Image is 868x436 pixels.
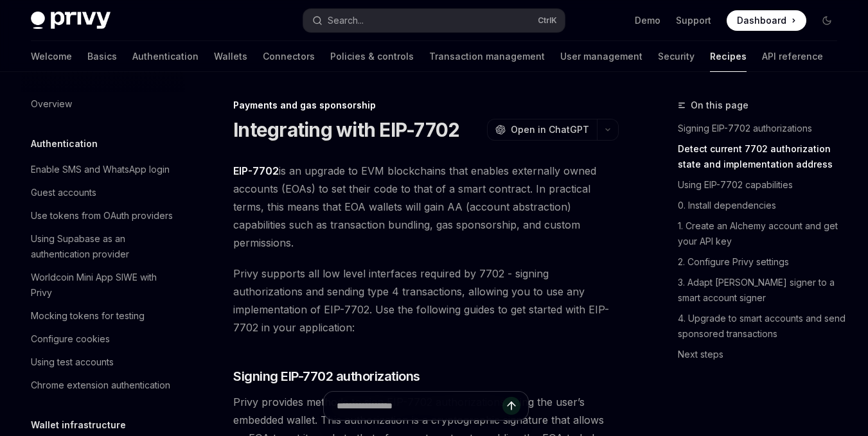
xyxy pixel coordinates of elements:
[21,374,185,397] a: Chrome extension authentication
[635,14,660,27] a: Demo
[502,397,520,415] button: Send message
[233,265,619,336] span: Privy supports all low level interfaces required by 7702 - signing authorizations and sending typ...
[330,41,414,72] a: Policies & controls
[87,41,117,72] a: Basics
[678,344,847,365] a: Next steps
[21,304,185,327] a: Mocking tokens for testing
[31,162,170,177] div: Enable SMS and WhatsApp login
[658,41,695,72] a: Security
[132,41,199,72] a: Authentication
[31,12,111,30] img: dark logo
[263,41,315,72] a: Connectors
[560,41,642,72] a: User management
[21,204,185,227] a: Use tokens from OAuth providers
[31,96,72,112] div: Overview
[31,331,110,347] div: Configure cookies
[21,181,185,204] a: Guest accounts
[538,15,557,26] span: Ctrl K
[817,10,837,31] button: Toggle dark mode
[31,41,72,72] a: Welcome
[21,351,185,374] a: Using test accounts
[678,308,847,344] a: 4. Upgrade to smart accounts and send sponsored transactions
[762,41,823,72] a: API reference
[511,123,589,136] span: Open in ChatGPT
[31,308,145,324] div: Mocking tokens for testing
[31,136,98,152] h5: Authentication
[691,98,748,113] span: On this page
[214,41,247,72] a: Wallets
[678,216,847,252] a: 1. Create an Alchemy account and get your API key
[233,162,619,252] span: is an upgrade to EVM blockchains that enables externally owned accounts (EOAs) to set their code ...
[31,378,170,393] div: Chrome extension authentication
[233,164,279,178] a: EIP-7702
[678,175,847,195] a: Using EIP-7702 capabilities
[31,270,177,301] div: Worldcoin Mini App SIWE with Privy
[31,417,126,433] h5: Wallet infrastructure
[233,118,459,141] h1: Integrating with EIP-7702
[21,158,185,181] a: Enable SMS and WhatsApp login
[678,139,847,175] a: Detect current 7702 authorization state and implementation address
[21,227,185,266] a: Using Supabase as an authentication provider
[303,9,565,32] button: Search...CtrlK
[678,272,847,308] a: 3. Adapt [PERSON_NAME] signer to a smart account signer
[233,99,619,112] div: Payments and gas sponsorship
[31,208,173,223] div: Use tokens from OAuth providers
[21,327,185,351] a: Configure cookies
[676,14,711,27] a: Support
[737,14,786,27] span: Dashboard
[31,354,114,370] div: Using test accounts
[328,13,364,28] div: Search...
[727,10,806,31] a: Dashboard
[678,118,847,139] a: Signing EIP-7702 authorizations
[233,367,420,385] span: Signing EIP-7702 authorizations
[31,185,96,200] div: Guest accounts
[678,195,847,216] a: 0. Install dependencies
[31,231,177,262] div: Using Supabase as an authentication provider
[487,119,597,141] button: Open in ChatGPT
[429,41,545,72] a: Transaction management
[21,266,185,304] a: Worldcoin Mini App SIWE with Privy
[710,41,747,72] a: Recipes
[678,252,847,272] a: 2. Configure Privy settings
[21,92,185,116] a: Overview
